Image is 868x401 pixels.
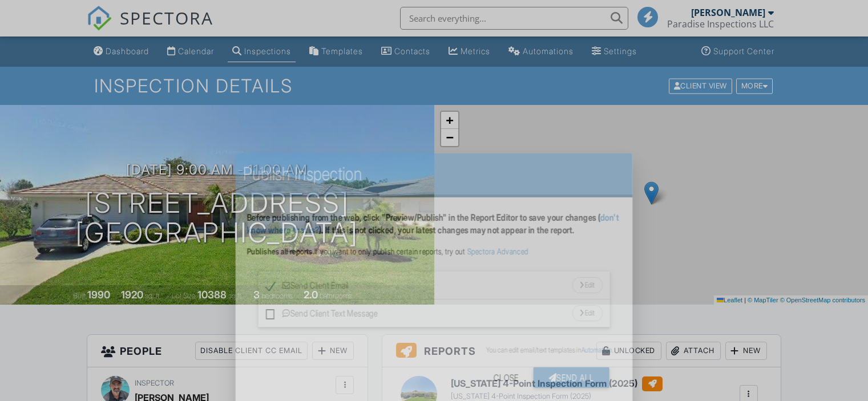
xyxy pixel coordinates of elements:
label: Send Client Text Message [266,308,378,322]
a: don't know where that is? [247,212,619,236]
div: Before publishing from the web, click "Preview/Publish" in the Report Editor to save your changes... [247,211,621,246]
a: Spectora Advanced [467,246,528,256]
div: You can edit email/text templates in . [255,346,613,355]
a: Automation [581,346,612,354]
div: Send All [534,367,609,388]
div: Edit [572,277,603,293]
strong: Publishes all reports. [247,246,314,256]
div: Close [478,367,533,388]
span: If you want to only publish certain reports, try out [247,246,465,256]
div: Edit [572,305,603,321]
label: Send Client Email [266,280,349,294]
h2: Publish Inspection [243,163,625,185]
